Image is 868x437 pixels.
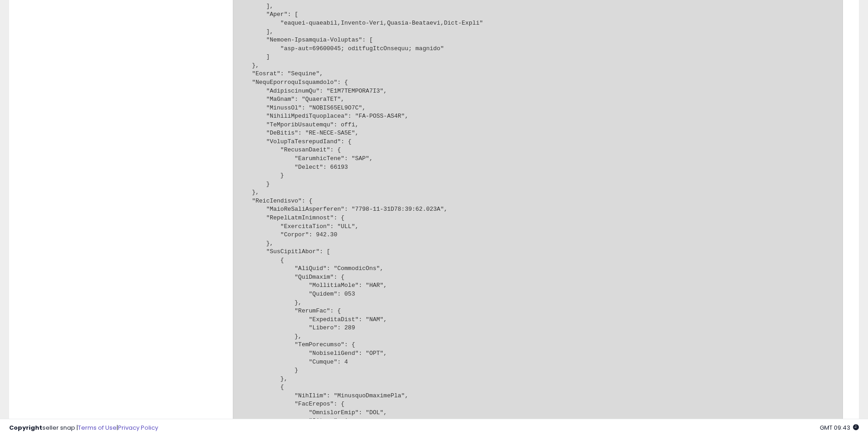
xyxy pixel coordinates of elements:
strong: Copyright [9,423,42,432]
div: seller snap | | [9,424,158,432]
a: Terms of Use [78,423,117,432]
a: Privacy Policy [118,423,158,432]
span: 2025-10-8 09:43 GMT [820,423,859,432]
